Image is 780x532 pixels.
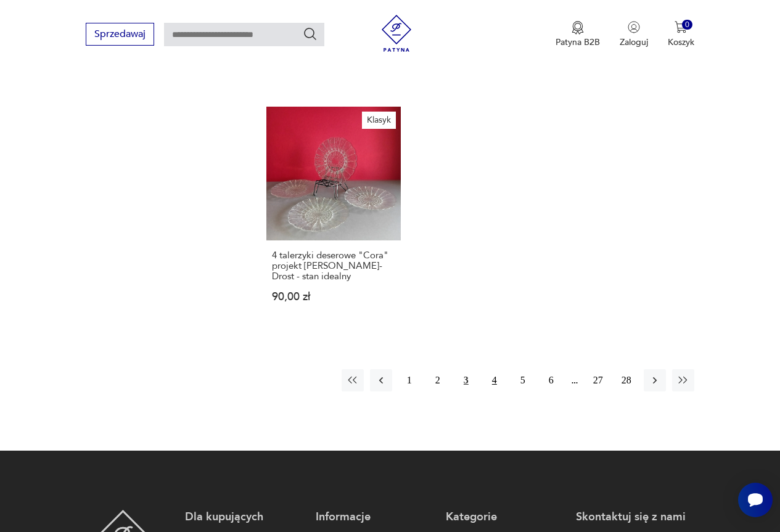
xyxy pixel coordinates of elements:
p: Koszyk [668,36,694,48]
a: Sprzedawaj [86,31,154,39]
img: Ikona medalu [572,21,584,35]
iframe: Smartsupp widget button [738,483,773,517]
img: Ikona koszyka [675,21,687,33]
p: Zaloguj [620,36,648,48]
p: Patyna B2B [556,36,600,48]
p: Kategorie [446,510,564,525]
button: 27 [587,369,609,391]
button: 28 [615,369,638,391]
h3: 4 talerzyki deserowe "Cora" projekt [PERSON_NAME]-Drost - stan idealny [272,250,395,282]
a: Klasyk4 talerzyki deserowe "Cora" projekt Eryki Trzewik-Drost - stan idealny4 talerzyki deserowe ... [266,107,401,327]
button: Sprzedawaj [86,23,154,46]
div: 0 [682,20,692,30]
button: 4 [483,369,506,391]
button: 5 [512,369,534,391]
p: Skontaktuj się z nami [576,510,694,525]
p: 90,00 zł [272,292,395,302]
button: 2 [427,369,449,391]
p: Informacje [316,510,433,525]
button: 6 [540,369,562,391]
a: Ikona medaluPatyna B2B [556,21,600,48]
button: Zaloguj [620,21,648,48]
img: Ikonka użytkownika [628,21,640,33]
button: Szukaj [303,27,318,41]
button: 1 [398,369,421,391]
p: Dla kupujących [185,510,303,525]
button: 3 [455,369,477,391]
button: Patyna B2B [556,21,600,48]
button: 0Koszyk [668,21,694,48]
img: Patyna - sklep z meblami i dekoracjami vintage [378,15,415,52]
